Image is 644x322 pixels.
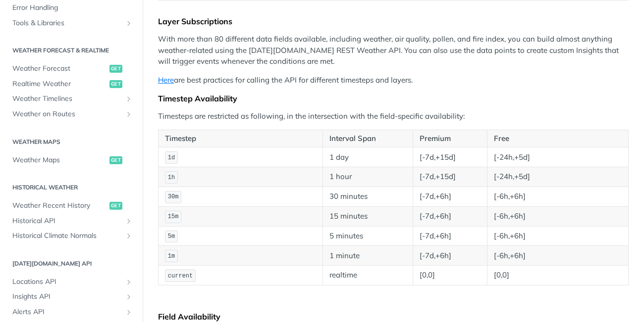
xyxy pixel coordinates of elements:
[168,253,175,260] span: 1m
[109,202,122,210] span: get
[487,187,629,207] td: [-6h,+6h]
[158,111,629,122] p: Timesteps are restricted as following, in the intersection with the field-specific availability:
[413,130,487,147] th: Premium
[125,278,133,286] button: Show subpages for Locations API
[7,275,135,289] a: Locations APIShow subpages for Locations API
[7,289,135,304] a: Insights APIShow subpages for Insights API
[487,147,629,167] td: [-24h,+5d]
[125,110,133,118] button: Show subpages for Weather on Routes
[323,167,413,187] td: 1 hour
[323,226,413,246] td: 5 minutes
[168,193,179,200] span: 30m
[323,246,413,266] td: 1 minute
[12,18,122,28] span: Tools & Libraries
[158,75,174,85] a: Here
[12,231,122,241] span: Historical Climate Normals
[168,154,175,161] span: 1d
[12,94,122,104] span: Weather Timelines
[323,266,413,285] td: realtime
[7,229,135,243] a: Historical Climate NormalsShow subpages for Historical Climate Normals
[487,167,629,187] td: [-24h,+5d]
[7,46,135,55] h2: Weather Forecast & realtime
[487,226,629,246] td: [-6h,+6h]
[12,64,107,74] span: Weather Forecast
[413,266,487,285] td: [0,0]
[12,155,107,165] span: Weather Maps
[168,213,179,220] span: 15m
[7,214,135,229] a: Historical APIShow subpages for Historical API
[12,109,122,119] span: Weather on Routes
[413,206,487,226] td: [-7d,+6h]
[7,92,135,106] a: Weather TimelinesShow subpages for Weather Timelines
[158,93,629,103] div: Timestep Availability
[12,307,122,317] span: Alerts API
[487,246,629,266] td: [-6h,+6h]
[7,16,135,31] a: Tools & LibrariesShow subpages for Tools & Libraries
[413,147,487,167] td: [-7d,+15d]
[413,246,487,266] td: [-7d,+6h]
[12,216,122,226] span: Historical API
[125,293,133,301] button: Show subpages for Insights API
[487,206,629,226] td: [-6h,+6h]
[125,19,133,27] button: Show subpages for Tools & Libraries
[413,167,487,187] td: [-7d,+15d]
[7,305,135,320] a: Alerts APIShow subpages for Alerts API
[109,80,122,88] span: get
[323,147,413,167] td: 1 day
[323,187,413,207] td: 30 minutes
[109,156,122,164] span: get
[7,153,135,168] a: Weather Mapsget
[168,233,175,240] span: 5m
[7,138,135,146] h2: Weather Maps
[7,77,135,92] a: Realtime Weatherget
[7,259,135,268] h2: [DATE][DOMAIN_NAME] API
[7,107,135,122] a: Weather on RoutesShow subpages for Weather on Routes
[12,3,133,13] span: Error Handling
[323,130,413,147] th: Interval Span
[7,183,135,192] h2: Historical Weather
[12,292,122,302] span: Insights API
[168,174,175,181] span: 1h
[487,130,629,147] th: Free
[158,312,629,322] div: Field Availability
[7,0,135,15] a: Error Handling
[158,16,629,26] div: Layer Subscriptions
[159,130,323,147] th: Timestep
[125,217,133,225] button: Show subpages for Historical API
[125,308,133,316] button: Show subpages for Alerts API
[413,187,487,207] td: [-7d,+6h]
[12,79,107,89] span: Realtime Weather
[7,198,135,213] a: Weather Recent Historyget
[12,201,107,211] span: Weather Recent History
[487,266,629,285] td: [0,0]
[109,65,122,73] span: get
[323,206,413,226] td: 15 minutes
[158,34,629,67] p: With more than 80 different data fields available, including weather, air quality, pollen, and fi...
[168,273,193,279] span: current
[413,226,487,246] td: [-7d,+6h]
[125,95,133,103] button: Show subpages for Weather Timelines
[158,75,629,86] p: are best practices for calling the API for different timesteps and layers.
[7,61,135,76] a: Weather Forecastget
[125,232,133,240] button: Show subpages for Historical Climate Normals
[12,277,122,287] span: Locations API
